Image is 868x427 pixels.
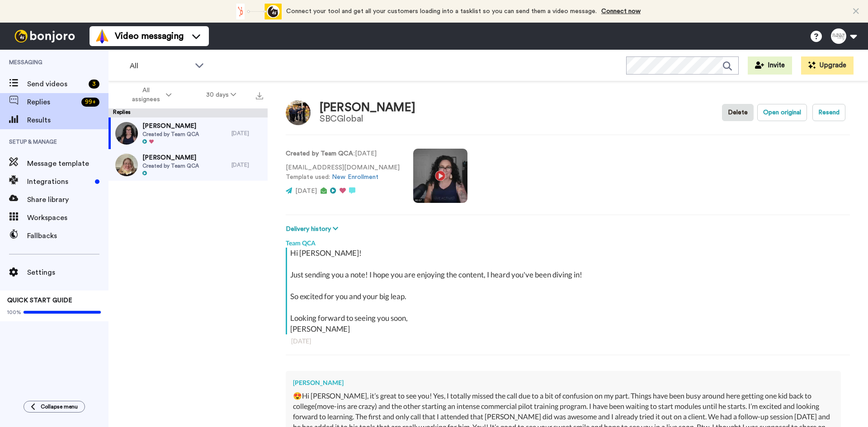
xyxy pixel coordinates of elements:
[27,212,108,223] span: Workspaces
[27,267,108,278] span: Settings
[286,163,400,182] p: [EMAIL_ADDRESS][DOMAIN_NAME] Template used:
[27,230,108,241] span: Fallbacks
[108,117,268,149] a: [PERSON_NAME]Created by Team QCA[DATE]
[231,161,263,169] div: [DATE]
[27,79,85,89] span: Send videos
[7,309,21,316] span: 100%
[142,131,199,138] span: Created by Team QCA
[232,4,282,19] div: animation
[295,188,317,194] span: [DATE]
[286,234,850,248] div: Team QCA
[293,378,834,387] div: [PERSON_NAME]
[286,224,341,234] button: Delivery history
[89,80,99,89] div: 3
[27,194,108,205] span: Share library
[7,297,72,304] span: QUICK START GUIDE
[110,82,189,108] button: All assignees
[142,122,199,131] span: [PERSON_NAME]
[320,101,415,114] div: [PERSON_NAME]
[757,104,807,121] button: Open original
[286,150,354,157] strong: Created by Team QCA
[27,176,91,187] span: Integrations
[115,154,138,176] img: 9fa1040b-45d7-4293-8f5d-702a1c0af053-thumb.jpg
[332,174,378,180] a: New Enrollment
[290,248,848,334] div: Hi [PERSON_NAME]! Just sending you a note! I hope you are enjoying the content, I heard you've be...
[130,61,190,71] span: All
[108,108,268,117] div: Replies
[812,104,845,121] button: Resend
[142,153,199,162] span: [PERSON_NAME]
[256,92,263,99] img: export.svg
[24,401,85,413] button: Collapse menu
[115,30,184,42] span: Video messaging
[291,337,844,346] div: [DATE]
[27,97,78,108] span: Replies
[41,403,78,410] span: Collapse menu
[142,162,199,169] span: Created by Team QCA
[286,8,597,14] span: Connect your tool and get all your customers loading into a tasklist so you can send them a video...
[11,30,79,42] img: bj-logo-header-white.svg
[320,114,415,124] div: SBCGlobal
[127,86,164,104] span: All assignees
[108,149,268,181] a: [PERSON_NAME]Created by Team QCA[DATE]
[801,56,854,75] button: Upgrade
[286,100,311,125] img: Image of Shana Gooden
[601,8,641,14] a: Connect now
[253,88,266,102] button: Export all results that match these filters now.
[27,158,108,169] span: Message template
[95,29,109,43] img: vm-color.svg
[189,87,254,103] button: 30 days
[748,56,792,75] button: Invite
[286,149,400,159] p: : [DATE]
[115,122,138,145] img: 865bb207-6efa-4e33-b0ed-347afdd1d52c-thumb.jpg
[722,104,754,121] button: Delete
[27,115,108,126] span: Results
[81,98,99,107] div: 99 +
[231,130,263,137] div: [DATE]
